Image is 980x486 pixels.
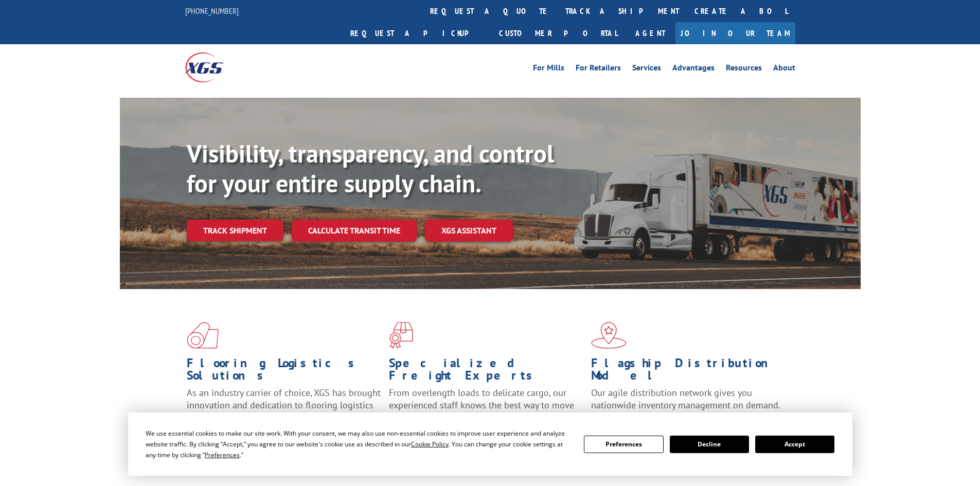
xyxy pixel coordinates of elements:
button: Accept [755,436,834,453]
span: Preferences [205,451,240,459]
a: [PHONE_NUMBER] [185,6,239,16]
img: xgs-icon-focused-on-flooring-red [389,322,413,349]
a: For Mills [533,64,564,75]
a: About [773,64,795,75]
div: Cookie Consent Prompt [128,412,852,476]
a: Customer Portal [491,22,625,44]
button: Decline [670,436,749,453]
a: Join Our Team [675,22,795,44]
h1: Flooring Logistics Solutions [187,357,381,387]
h1: Specialized Freight Experts [389,357,583,387]
a: Request a pickup [343,22,491,44]
img: xgs-icon-total-supply-chain-intelligence-red [187,322,219,349]
h1: Flagship Distribution Model [591,357,786,387]
a: For Retailers [576,64,621,75]
img: xgs-icon-flagship-distribution-model-red [591,322,627,349]
b: Visibility, transparency, and control for your entire supply chain. [187,137,554,199]
a: Advantages [672,64,715,75]
a: Agent [625,22,675,44]
div: We use essential cookies to make our site work. With your consent, we may also use non-essential ... [146,428,572,460]
button: Preferences [584,436,663,453]
a: Track shipment [187,220,283,241]
a: Resources [726,64,762,75]
a: Calculate transit time [292,220,417,242]
p: From overlength loads to delicate cargo, our experienced staff knows the best way to move your fr... [389,387,583,433]
a: XGS ASSISTANT [425,220,513,242]
span: Cookie Policy [411,440,449,448]
a: Services [632,64,661,75]
span: Our agile distribution network gives you nationwide inventory management on demand. [591,387,780,411]
span: As an industry carrier of choice, XGS has brought innovation and dedication to flooring logistics... [187,387,381,423]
